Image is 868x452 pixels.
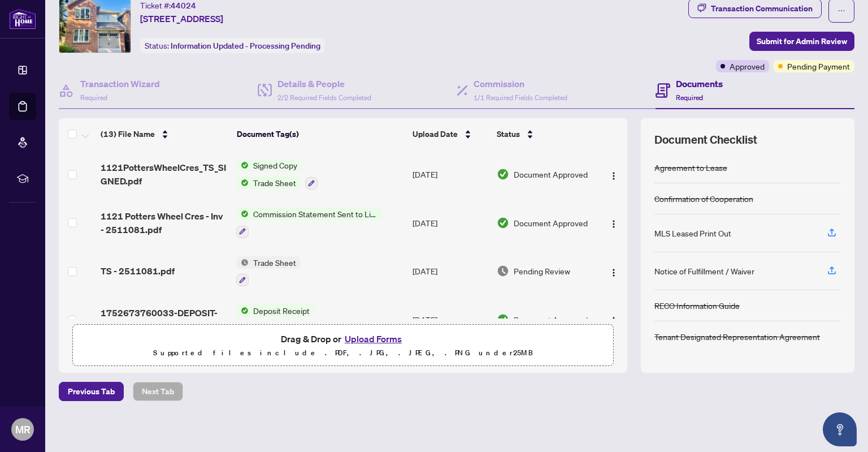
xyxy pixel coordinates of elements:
[249,304,314,317] span: Deposit Receipt
[80,77,160,91] h4: Transaction Wizard
[249,208,383,220] span: Commission Statement Sent to Listing Brokerage
[787,60,850,72] span: Pending Payment
[236,304,314,335] button: Status IconDeposit Receipt
[654,161,727,174] div: Agreement to Lease
[497,217,509,229] img: Document Status
[408,118,492,150] th: Upload Date
[497,265,509,277] img: Document Status
[236,208,249,220] img: Status Icon
[236,177,249,189] img: Status Icon
[413,128,458,140] span: Upload Date
[514,217,588,229] span: Document Approved
[101,306,228,333] span: 1752673760033-DEPOSIT-1121POTTERSWHEELCRES.pdf
[654,299,740,312] div: RECO Information Guide
[497,313,509,326] img: Document Status
[281,332,405,346] span: Drag & Drop or
[101,161,228,188] span: 1121PottersWheelCres_TS_SIGNED.pdf
[654,132,757,148] span: Document Checklist
[474,93,567,102] span: 1/1 Required Fields Completed
[249,159,302,171] span: Signed Copy
[80,346,606,360] p: Supported files include .PDF, .JPG, .JPEG, .PNG under 25 MB
[277,93,371,102] span: 2/2 Required Fields Completed
[277,77,371,91] h4: Details & People
[236,159,318,190] button: Status IconSigned CopyStatus IconTrade Sheet
[80,93,107,102] span: Required
[605,311,623,329] button: Logo
[749,32,854,51] button: Submit for Admin Review
[605,214,623,232] button: Logo
[514,313,588,326] span: Document Approved
[609,219,618,229] img: Logo
[609,171,618,180] img: Logo
[236,208,383,238] button: Status IconCommission Statement Sent to Listing Brokerage
[514,168,588,180] span: Document Approved
[236,304,249,317] img: Status Icon
[101,128,155,140] span: (13) File Name
[837,7,845,15] span: ellipsis
[140,12,223,25] span: [STREET_ADDRESS]
[68,382,115,401] span: Previous Tab
[609,316,618,325] img: Logo
[236,256,249,269] img: Status Icon
[140,38,325,53] div: Status:
[171,41,320,51] span: Information Updated - Processing Pending
[73,325,613,367] span: Drag & Drop orUpload FormsSupported files include .PDF, .JPG, .JPEG, .PNG under25MB
[408,150,492,199] td: [DATE]
[101,264,175,278] span: TS - 2511081.pdf
[9,8,36,29] img: logo
[408,295,492,344] td: [DATE]
[171,1,196,11] span: 44024
[101,209,228,236] span: 1121 Potters Wheel Cres - Inv - 2511081.pdf
[757,32,847,50] span: Submit for Admin Review
[133,382,183,401] button: Next Tab
[730,60,765,72] span: Approved
[249,256,301,269] span: Trade Sheet
[492,118,597,150] th: Status
[654,330,820,343] div: Tenant Designated Representation Agreement
[497,128,520,140] span: Status
[823,412,857,446] button: Open asap
[497,168,509,180] img: Document Status
[654,227,731,239] div: MLS Leased Print Out
[408,247,492,296] td: [DATE]
[96,118,232,150] th: (13) File Name
[232,118,408,150] th: Document Tag(s)
[609,268,618,277] img: Logo
[676,77,723,91] h4: Documents
[249,177,301,189] span: Trade Sheet
[514,265,570,277] span: Pending Review
[474,77,567,91] h4: Commission
[341,332,405,346] button: Upload Forms
[408,199,492,247] td: [DATE]
[654,192,753,205] div: Confirmation of Cooperation
[605,165,623,183] button: Logo
[15,421,31,437] span: MR
[654,265,754,277] div: Notice of Fulfillment / Waiver
[236,159,249,171] img: Status Icon
[676,93,703,102] span: Required
[605,262,623,280] button: Logo
[59,382,124,401] button: Previous Tab
[236,256,301,287] button: Status IconTrade Sheet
